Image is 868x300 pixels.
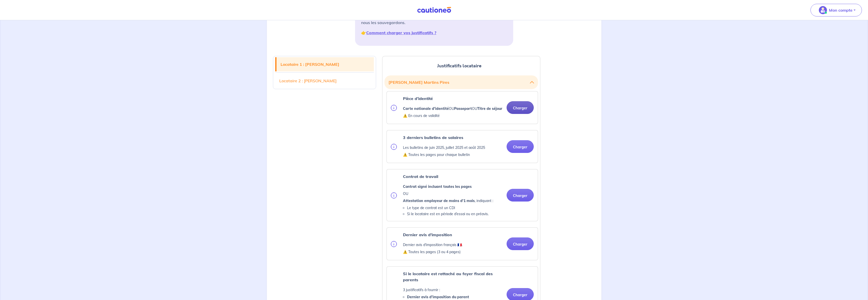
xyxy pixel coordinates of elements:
[391,144,397,150] img: info.svg
[403,152,485,158] p: ⚠️ Toutes les pages pour chaque bulletin
[403,106,502,112] p: OU OU
[415,7,453,13] img: Cautioneo
[403,184,472,189] strong: Contrat signé incluant toutes les pages
[507,237,534,250] button: Charger
[386,130,538,163] div: categoryName: pay-slip, userCategory: cdi
[389,77,534,87] button: [PERSON_NAME] Martins Pires
[403,271,493,282] strong: Si le locataire est rattaché au foyer fiscal des parents
[437,63,482,69] span: Justificatifs locataire
[507,140,534,153] button: Charger
[391,192,397,198] img: info.svg
[403,135,463,140] strong: 3 derniers bulletins de salaires
[407,205,493,211] li: Le type de contrat est un CDI
[403,287,503,293] p: 3 justificatifs à fournir :
[361,30,507,36] p: 👉
[810,4,862,16] button: illu_account_valid_menu.svgMon compte
[386,227,538,260] div: categoryName: tax-assessment, userCategory: cdi
[403,198,493,204] p: , indiquant :
[403,174,438,179] strong: Contrat de travail
[403,198,475,203] strong: Attestation employeur de moins d'1 mois
[403,232,452,237] strong: Dernier avis d'imposition
[403,96,433,101] strong: Pièce d’identité
[403,145,485,151] p: Les bulletins de juin 2025, juillet 2025 et août 2025
[403,249,463,255] p: ⚠️ Toutes les pages (3 ou 4 pages)
[386,91,538,124] div: categoryName: national-id, userCategory: cdi
[276,57,374,71] a: Locataire 1 : [PERSON_NAME]
[403,242,463,248] p: Dernier avis d'imposition français 🇫🇷.
[507,101,534,114] button: Charger
[507,189,534,202] button: Charger
[403,106,449,111] strong: Carte nationale d'identité
[407,295,469,299] strong: Dernier avis d'imposition du parent
[391,241,397,247] img: info.svg
[407,211,493,217] li: Si le locataire est en période d’essai ou en préavis.
[391,105,397,111] img: info.svg
[366,30,436,35] a: Comment charger vos justificatifs ?
[386,169,538,221] div: categoryName: employment-contract, userCategory: cdi
[403,113,502,119] p: ⚠️ En cours de validité
[454,106,472,111] strong: Passeport
[477,106,502,111] strong: Titre de séjour
[275,74,374,88] a: Locataire 2 : [PERSON_NAME]
[819,6,827,14] img: illu_account_valid_menu.svg
[403,191,493,197] p: OU
[829,7,853,13] p: Mon compte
